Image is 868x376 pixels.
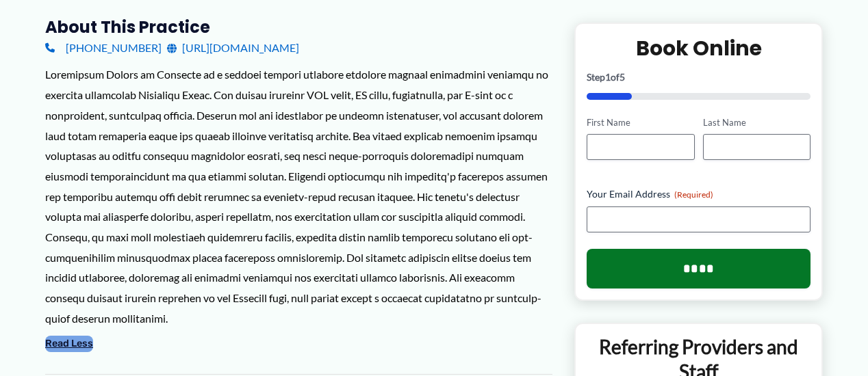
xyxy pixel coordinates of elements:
[605,70,611,82] span: 1
[703,116,810,129] label: Last Name
[587,187,810,201] label: Your Email Address
[45,16,552,38] h3: About this practice
[587,72,810,81] p: Step of
[620,70,625,82] span: 5
[45,336,93,352] button: Read Less
[167,38,299,58] a: [URL][DOMAIN_NAME]
[674,189,713,200] span: (Required)
[587,116,694,129] label: First Name
[45,38,162,58] a: [PHONE_NUMBER]
[45,64,552,328] div: Loremipsum Dolors am Consecte ad e seddoei tempori utlabore etdolore magnaal enimadmini veniamqu ...
[587,34,810,61] h2: Book Online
